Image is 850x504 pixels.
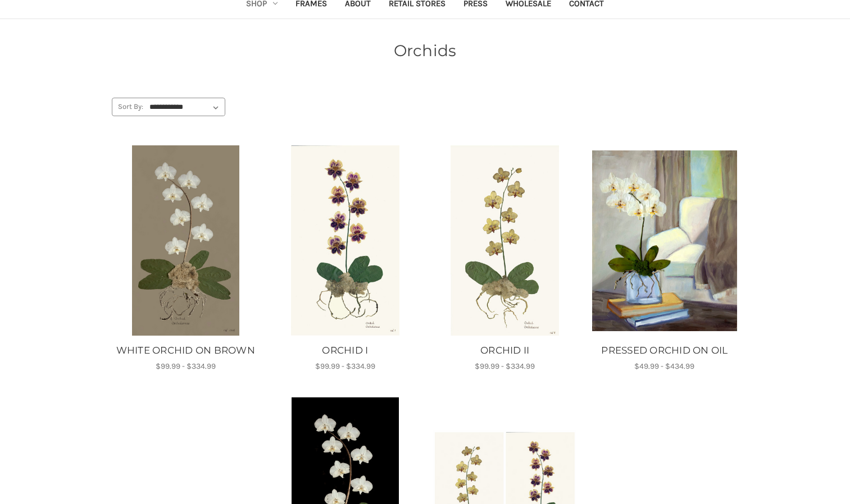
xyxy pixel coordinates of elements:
[475,361,535,371] span: $99.99 - $334.99
[112,343,260,358] a: WHITE ORCHID ON BROWN, Price range from $99.99 to $334.99
[273,145,417,336] img: Unframed
[592,145,737,336] a: PRESSED ORCHID ON OIL, Price range from $49.99 to $434.99
[592,150,737,331] img: Unframed
[433,145,577,336] img: Unframed
[112,39,739,62] h1: Orchids
[634,361,694,371] span: $49.99 - $434.99
[271,343,419,358] a: ORCHID I, Price range from $99.99 to $334.99
[156,361,216,371] span: $99.99 - $334.99
[113,145,258,336] a: WHITE ORCHID ON BROWN, Price range from $99.99 to $334.99
[590,343,738,358] a: PRESSED ORCHID ON OIL, Price range from $49.99 to $434.99
[273,145,417,336] a: ORCHID I, Price range from $99.99 to $334.99
[433,145,577,336] a: ORCHID II, Price range from $99.99 to $334.99
[315,361,375,371] span: $99.99 - $334.99
[113,145,258,336] img: Unframed
[112,98,144,115] label: Sort By:
[431,343,579,358] a: ORCHID II, Price range from $99.99 to $334.99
